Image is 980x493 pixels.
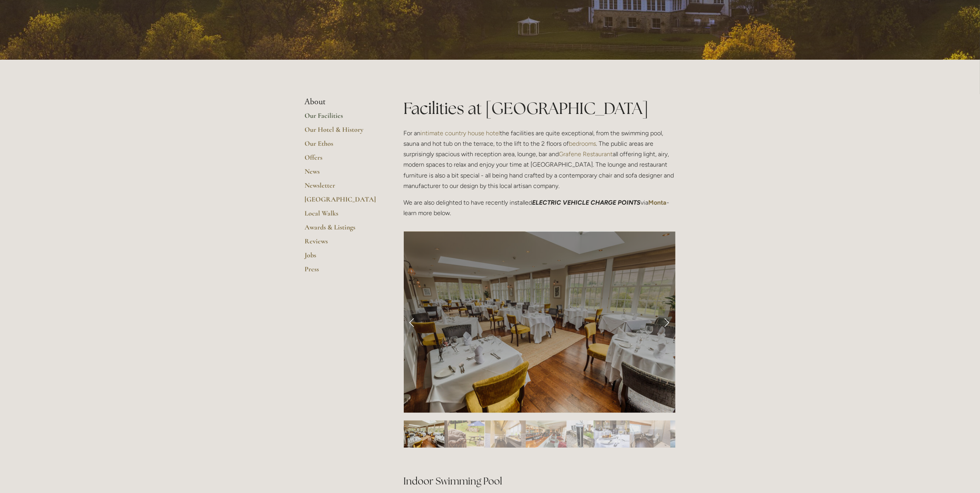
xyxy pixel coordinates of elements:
[649,199,667,206] a: Monta
[444,421,485,448] img: Slide 2
[569,140,596,147] a: bedrooms
[305,167,379,181] a: News
[305,97,379,107] li: About
[421,129,500,137] a: intimate country house hotel
[404,310,421,334] a: Previous Slide
[305,195,379,209] a: [GEOGRAPHIC_DATA]
[670,421,706,448] img: Slide 8
[532,199,641,206] em: ELECTRIC VEHICLE CHARGE POINTS
[305,125,379,139] a: Our Hotel & History
[658,310,675,334] a: Next Slide
[305,111,379,125] a: Our Facilities
[404,97,675,120] h1: Facilities at [GEOGRAPHIC_DATA]
[305,209,379,223] a: Local Walks
[305,251,379,265] a: Jobs
[305,265,379,279] a: Press
[305,153,379,167] a: Offers
[594,421,630,448] img: Slide 6
[404,461,675,488] h2: Indoor Swimming Pool
[559,150,613,158] a: Grafene Restaurant
[567,421,594,448] img: Slide 5
[305,139,379,153] a: Our Ethos
[526,421,567,448] img: Slide 4
[305,223,379,237] a: Awards & Listings
[404,421,444,448] img: Slide 1
[305,181,379,195] a: Newsletter
[404,197,675,218] p: We are also delighted to have recently installed via - learn more below.
[404,128,675,191] p: For an the facilities are quite exceptional, from the swimming pool, sauna and hot tub on the ter...
[485,421,526,448] img: Slide 3
[305,237,379,251] a: Reviews
[630,421,670,448] img: Slide 7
